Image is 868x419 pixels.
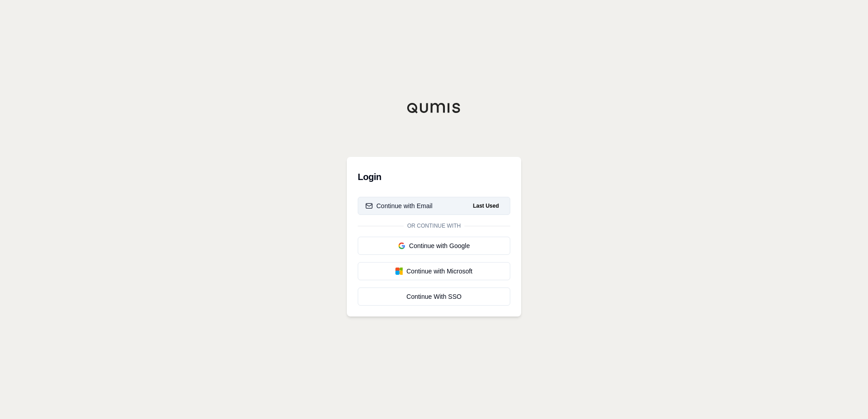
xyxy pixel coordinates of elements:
span: Or continue with [404,222,464,229]
button: Continue with Microsoft [358,262,510,280]
button: Continue with EmailLast Used [358,197,510,215]
div: Continue with Email [365,201,433,210]
div: Continue with Microsoft [365,267,503,276]
a: Continue With SSO [358,287,510,306]
div: Continue With SSO [365,292,503,301]
img: Qumis [407,102,461,113]
button: Continue with Google [358,237,510,255]
span: Last Used [469,200,503,211]
h3: Login [358,168,510,186]
div: Continue with Google [365,241,503,250]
